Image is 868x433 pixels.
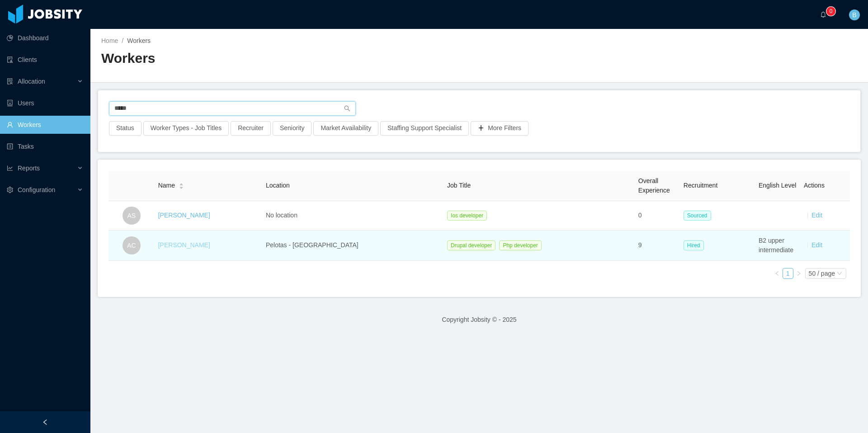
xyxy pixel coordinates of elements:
a: 1 [783,268,793,278]
i: icon: search [344,105,350,112]
i: icon: caret-down [179,185,184,188]
button: icon: plusMore Filters [471,121,528,136]
span: AS [127,207,136,225]
i: icon: line-chart [7,165,13,171]
button: Status [109,121,142,136]
div: Sort [179,182,184,188]
button: Recruiter [231,121,271,136]
span: Location [266,182,290,189]
footer: Copyright Jobsity © - 2025 [90,304,868,335]
span: English Level [759,182,796,189]
a: [PERSON_NAME] [158,241,210,249]
span: Ios developer [447,211,487,221]
span: Configuration [18,186,55,193]
i: icon: left [774,271,780,276]
span: AC [127,236,136,254]
span: Allocation [18,78,45,85]
span: Sourced [684,211,711,221]
td: No location [262,201,443,231]
td: 9 [635,231,680,261]
a: [PERSON_NAME] [158,212,210,219]
td: Pelotas - [GEOGRAPHIC_DATA] [262,231,443,261]
i: icon: down [837,271,842,277]
i: icon: right [796,271,802,276]
button: Staffing Support Specialist [380,121,469,136]
button: Seniority [273,121,311,136]
button: Market Availability [313,121,378,136]
a: icon: robotUsers [7,94,83,112]
a: icon: auditClients [7,51,83,69]
i: icon: setting [7,187,13,193]
span: Actions [804,182,825,189]
span: Job Title [447,182,471,189]
sup: 0 [826,7,835,16]
a: Hired [684,241,708,249]
span: Recruitment [684,182,717,189]
a: icon: profileTasks [7,137,83,155]
span: B [852,9,856,20]
span: / [122,37,123,44]
span: Workers [127,37,151,44]
button: Worker Types - Job Titles [143,121,229,136]
h2: Workers [101,49,479,68]
a: icon: userWorkers [7,116,83,134]
a: Home [101,37,118,44]
span: Reports [18,165,40,172]
span: Hired [684,240,704,250]
a: icon: pie-chartDashboard [7,29,83,47]
td: B2 upper intermediate [755,231,800,261]
span: Name [158,181,175,190]
li: Previous Page [772,268,783,279]
a: Edit [811,241,822,249]
i: icon: solution [7,78,13,85]
span: Drupal developer [447,240,495,250]
i: icon: caret-up [179,182,184,185]
span: Php developer [499,240,541,250]
a: Edit [811,212,822,219]
li: 1 [783,268,793,279]
span: Overall Experience [638,177,670,194]
div: 50 / page [809,268,835,278]
li: Next Page [793,268,804,279]
i: icon: bell [820,11,826,18]
td: 0 [635,201,680,231]
a: Sourced [684,212,715,219]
